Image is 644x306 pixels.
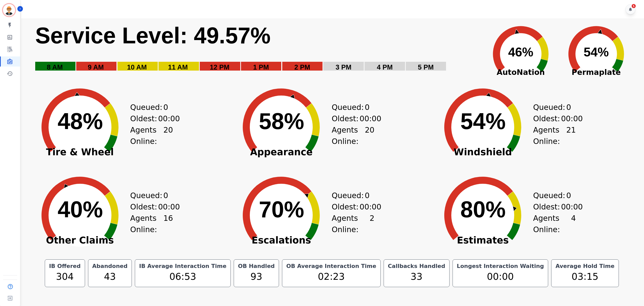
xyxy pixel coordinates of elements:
[35,22,480,79] svg: Service Level: 0%
[168,64,188,71] text: 11 AM
[561,201,583,212] span: 00:00
[432,150,533,155] span: Windshield
[418,64,434,71] text: 5 PM
[365,190,370,201] span: 0
[138,270,227,284] div: 06:53
[566,102,571,113] span: 0
[285,270,377,284] div: 02:23
[533,102,571,113] div: Queued:
[508,45,533,59] text: 46%
[387,270,446,284] div: 33
[359,113,381,124] span: 00:00
[231,150,332,155] span: Appearance
[58,197,103,222] text: 40%
[30,238,130,243] span: Other Claims
[48,270,82,284] div: 304
[533,212,576,235] div: Agents Online:
[359,201,381,212] span: 00:00
[91,263,129,270] div: Abandoned
[47,64,63,71] text: 8 AM
[163,124,173,147] span: 20
[561,113,583,124] span: 00:00
[533,201,571,212] div: Oldest:
[30,150,130,155] span: Tire & Wheel
[127,64,147,71] text: 10 AM
[566,190,571,201] span: 0
[130,201,168,212] div: Oldest:
[533,190,571,201] div: Queued:
[460,197,506,222] text: 80%
[533,124,576,147] div: Agents Online:
[387,263,446,270] div: Callbacks Handled
[456,270,545,284] div: 00:00
[48,263,82,270] div: IB Offered
[210,64,229,71] text: 12 PM
[3,4,15,16] img: Bordered avatar
[332,212,374,235] div: Agents Online:
[332,113,369,124] div: Oldest:
[584,45,609,59] text: 54%
[377,64,393,71] text: 4 PM
[294,64,310,71] text: 2 PM
[138,263,227,270] div: IB Average Interaction Time
[130,113,168,124] div: Oldest:
[237,270,276,284] div: 93
[163,102,168,113] span: 0
[259,197,304,222] text: 70%
[163,212,173,235] span: 16
[35,23,271,48] text: Service Level: 49.57%
[432,238,533,243] span: Estimates
[365,102,370,113] span: 0
[237,263,276,270] div: OB Handled
[632,4,636,8] div: 5
[130,102,168,113] div: Queued:
[370,212,374,235] span: 2
[130,190,168,201] div: Queued:
[554,263,615,270] div: Average Hold Time
[332,102,369,113] div: Queued:
[332,190,369,201] div: Queued:
[88,64,104,71] text: 9 AM
[558,67,634,78] span: Permaplate
[91,270,129,284] div: 43
[231,238,332,243] span: Escalations
[285,263,377,270] div: OB Average Interaction Time
[456,263,545,270] div: Longest Interaction Waiting
[130,212,173,235] div: Agents Online:
[163,190,168,201] span: 0
[554,270,615,284] div: 03:15
[130,124,173,147] div: Agents Online:
[259,109,304,134] text: 58%
[253,64,269,71] text: 1 PM
[158,201,180,212] span: 00:00
[483,67,558,78] span: AutoNation
[571,212,576,235] span: 4
[336,64,351,71] text: 3 PM
[332,124,374,147] div: Agents Online:
[460,109,506,134] text: 54%
[158,113,180,124] span: 00:00
[566,124,576,147] span: 21
[332,201,369,212] div: Oldest:
[58,109,103,134] text: 48%
[365,124,374,147] span: 20
[533,113,571,124] div: Oldest:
